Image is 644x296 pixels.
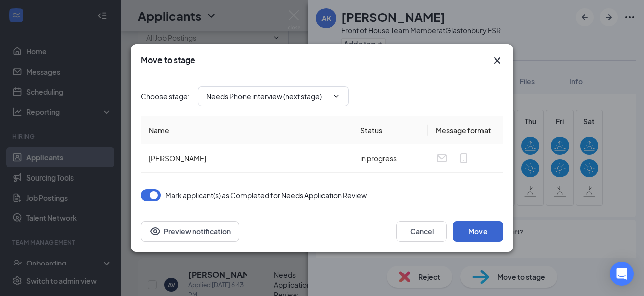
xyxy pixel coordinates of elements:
svg: MobileSms [458,152,470,164]
button: Close [491,54,503,67]
th: Status [352,116,428,144]
span: Choose stage : [141,91,190,102]
span: Mark applicant(s) as Completed for Needs Application Review [165,189,367,201]
th: Name [141,116,352,144]
h3: Move to stage [141,54,195,66]
svg: Email [436,152,448,164]
span: [PERSON_NAME] [149,154,206,163]
th: Message format [428,116,503,144]
svg: ChevronDown [332,92,340,100]
div: Open Intercom Messenger [610,262,634,286]
svg: Eye [149,225,162,238]
button: Cancel [396,221,447,242]
button: Preview notificationEye [141,221,239,242]
td: in progress [352,144,428,173]
svg: Cross [491,54,503,67]
button: Move [453,221,503,242]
